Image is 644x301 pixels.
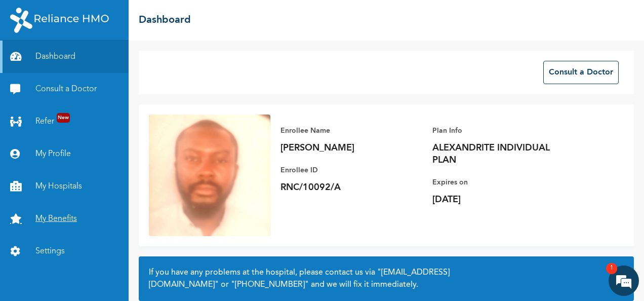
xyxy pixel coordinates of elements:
p: Expires on [432,176,574,189]
p: [DATE] [432,194,574,206]
a: "[PHONE_NUMBER]" [231,281,309,289]
p: ALEXANDRITE INDIVIDUAL PLAN [432,142,574,166]
p: RNC/10092/A [280,181,422,194]
span: Conversation [5,267,99,274]
p: Enrollee Name [280,125,422,137]
div: Chat with us now [68,57,185,70]
textarea: Type your message and hit 'Enter' [5,214,193,249]
span: New [57,113,70,123]
img: d_794563401_company_1708531726252_794563401 [34,51,56,76]
button: Consult a Doctor [543,61,619,84]
p: [PERSON_NAME] [280,142,422,154]
span: We're online! [59,96,140,199]
div: FAQs [99,249,193,281]
h2: Dashboard [139,13,191,28]
p: Enrollee ID [280,164,422,176]
p: Plan Info [432,125,574,137]
h2: If you have any problems at the hospital, please contact us via or and we will fix it immediately. [149,267,624,291]
div: Minimize live chat window [166,5,190,29]
img: Enrollee [149,115,270,236]
em: 1 [606,263,617,274]
div: Navigation go back [11,56,26,71]
img: RelianceHMO's Logo [10,8,109,33]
